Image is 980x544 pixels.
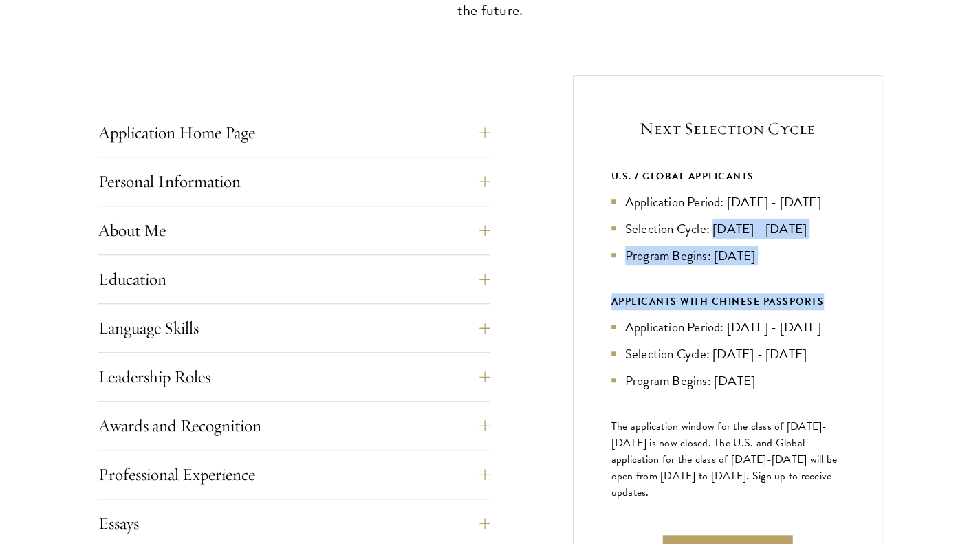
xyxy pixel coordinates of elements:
button: Leadership Roles [98,360,490,393]
span: The application window for the class of [DATE]-[DATE] is now closed. The U.S. and Global applicat... [611,418,838,501]
button: Awards and Recognition [98,409,490,442]
div: APPLICANTS WITH CHINESE PASSPORTS [611,293,844,310]
button: Education [98,263,490,296]
button: Language Skills [98,312,490,345]
li: Program Begins: [DATE] [611,246,844,265]
li: Application Period: [DATE] - [DATE] [611,192,844,212]
li: Selection Cycle: [DATE] - [DATE] [611,344,844,364]
button: Personal Information [98,165,490,198]
li: Application Period: [DATE] - [DATE] [611,317,844,337]
button: Essays [98,507,490,540]
li: Selection Cycle: [DATE] - [DATE] [611,219,844,239]
button: Application Home Page [98,116,490,149]
button: About Me [98,214,490,247]
h5: Next Selection Cycle [611,117,844,140]
div: U.S. / GLOBAL APPLICANTS [611,168,844,185]
button: Professional Experience [98,458,490,491]
li: Program Begins: [DATE] [611,371,844,391]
